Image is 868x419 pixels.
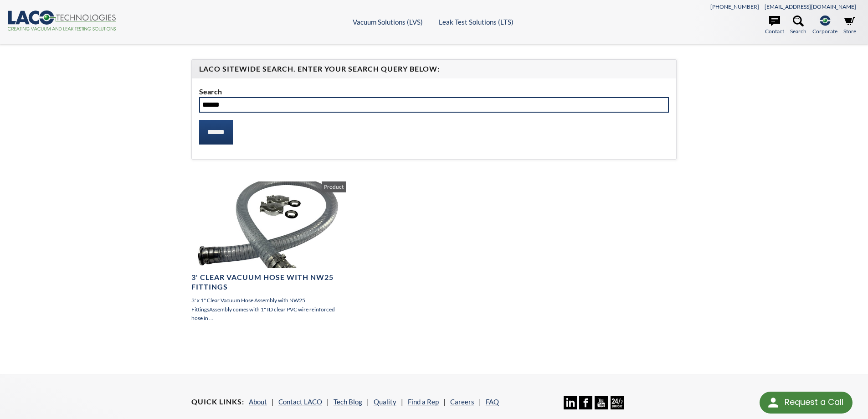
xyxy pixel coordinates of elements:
a: Contact LACO [278,398,322,406]
a: About [249,398,267,406]
a: Quality [374,398,396,406]
a: Search [790,16,806,36]
a: Tech Blog [334,398,362,406]
a: Leak Test Solutions (LTS) [439,18,514,26]
label: Search [199,86,669,98]
h4: LACO Sitewide Search. Enter your Search Query Below: [199,64,669,74]
div: Request a Call [760,392,853,414]
a: [EMAIL_ADDRESS][DOMAIN_NAME] [765,3,856,10]
a: Find a Rep [408,398,439,406]
a: 24/7 Support [611,403,624,411]
p: 3' x 1" Clear Vacuum Hose Assembly with NW25 FittingsAssembly comes with 1" ID clear PVC wire rei... [191,296,346,322]
a: 3' Clear Vacuum Hose with NW25 Fittings 3' x 1" Clear Vacuum Hose Assembly with NW25 FittingsAsse... [191,181,346,322]
img: round button [766,395,781,410]
a: Careers [450,398,474,406]
a: [PHONE_NUMBER] [710,3,759,10]
div: Request a Call [785,392,843,413]
h4: 3' Clear Vacuum Hose with NW25 Fittings [191,273,346,292]
a: Vacuum Solutions (LVS) [353,18,423,26]
a: Contact [765,16,784,36]
a: FAQ [486,398,499,406]
span: Corporate [812,27,837,36]
span: Product [322,181,346,192]
a: Store [843,16,856,36]
h4: Quick Links [191,397,244,407]
img: 24/7 Support Icon [611,396,624,409]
